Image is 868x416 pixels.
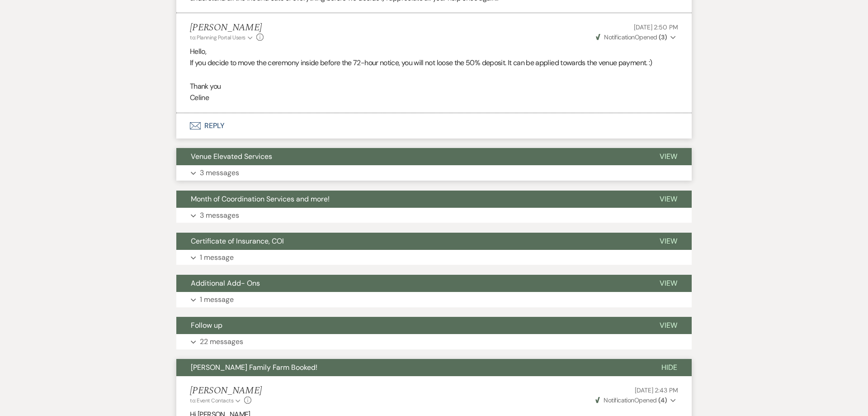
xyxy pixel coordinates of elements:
[190,33,254,42] button: to: Planning Portal Users
[191,152,272,161] span: Venue Elevated Services
[645,317,692,334] button: View
[594,396,678,405] button: NotificationOpened (4)
[645,233,692,250] button: View
[645,275,692,292] button: View
[594,33,678,42] button: NotificationOpened (3)
[634,23,678,31] span: [DATE] 2:50 PM
[635,386,678,394] span: [DATE] 2:43 PM
[660,278,677,288] span: View
[200,167,239,179] p: 3 messages
[176,208,692,223] button: 3 messages
[647,359,692,376] button: Hide
[176,191,645,208] button: Month of Coordination Services and more!
[645,148,692,165] button: View
[190,397,233,404] span: to: Event Contacts
[176,233,645,250] button: Certificate of Insurance, COI
[176,317,645,334] button: Follow up
[660,152,677,161] span: View
[190,92,678,104] p: Celine
[200,252,234,263] p: 1 message
[660,194,677,204] span: View
[661,363,677,372] span: Hide
[595,396,667,404] span: Opened
[176,275,645,292] button: Additional Add- Ons
[176,165,692,181] button: 3 messages
[190,22,264,33] h5: [PERSON_NAME]
[596,33,667,41] span: Opened
[176,148,645,165] button: Venue Elevated Services
[190,34,245,41] span: to: Planning Portal Users
[658,396,667,404] strong: ( 4 )
[176,334,692,349] button: 22 messages
[660,320,677,330] span: View
[191,320,222,330] span: Follow up
[190,46,678,57] p: Hello,
[176,292,692,307] button: 1 message
[190,397,242,405] button: to: Event Contacts
[176,250,692,265] button: 1 message
[191,194,330,204] span: Month of Coordination Services and more!
[190,57,678,69] p: If you decide to move the ceremony inside before the 72-hour notice, you will not loose the 50% d...
[176,113,692,139] button: Reply
[659,33,667,41] strong: ( 3 )
[191,363,317,372] span: [PERSON_NAME] Family Farm Booked!
[660,236,677,246] span: View
[191,236,284,246] span: Certificate of Insurance, COI
[190,81,678,92] p: Thank you
[200,294,234,306] p: 1 message
[604,396,634,404] span: Notification
[191,278,260,288] span: Additional Add- Ons
[200,336,243,348] p: 22 messages
[190,385,262,397] h5: [PERSON_NAME]
[645,191,692,208] button: View
[604,33,634,41] span: Notification
[176,359,647,376] button: [PERSON_NAME] Family Farm Booked!
[200,210,239,221] p: 3 messages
